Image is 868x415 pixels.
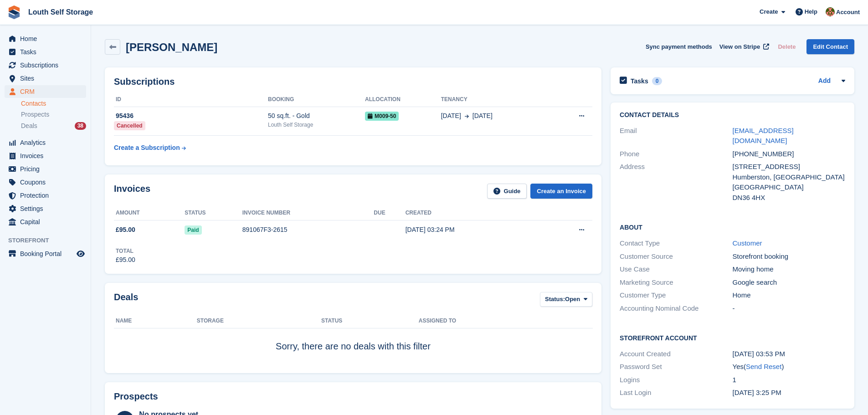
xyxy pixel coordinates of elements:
[733,251,845,262] div: Storefront booking
[114,92,268,107] th: ID
[114,292,138,309] h2: Deals
[620,303,732,314] div: Accounting Nominal Code
[5,85,86,98] a: menu
[365,112,399,121] span: M009-50
[20,59,75,72] span: Subscriptions
[116,255,135,265] div: £95.00
[733,362,845,372] div: Yes
[5,32,86,45] a: menu
[774,39,799,54] button: Delete
[620,277,732,288] div: Marketing Source
[716,39,771,54] a: View on Stripe
[5,163,86,175] a: menu
[441,111,461,121] span: [DATE]
[733,127,794,145] a: [EMAIL_ADDRESS][DOMAIN_NAME]
[116,247,135,255] div: Total
[185,225,201,235] span: Paid
[620,162,732,203] div: Address
[620,251,732,262] div: Customer Source
[21,121,86,131] a: Deals 38
[197,314,321,328] th: Storage
[114,314,197,328] th: Name
[114,77,592,87] h2: Subscriptions
[20,32,75,45] span: Home
[20,46,75,58] span: Tasks
[268,92,365,107] th: Booking
[268,121,365,129] div: Louth Self Storage
[806,39,854,54] a: Edit Contact
[620,362,732,372] div: Password Set
[5,215,86,228] a: menu
[818,76,831,87] a: Add
[620,333,845,342] h2: Storefront Account
[733,349,845,359] div: [DATE] 03:53 PM
[5,136,86,149] a: menu
[733,162,845,172] div: [STREET_ADDRESS]
[5,247,86,260] a: menu
[20,149,75,162] span: Invoices
[620,222,845,231] h2: About
[114,139,186,156] a: Create a Subscription
[620,112,845,119] h2: Contact Details
[530,184,592,199] a: Create an Invoice
[20,72,75,85] span: Sites
[126,41,217,53] h2: [PERSON_NAME]
[20,176,75,189] span: Coupons
[20,247,75,260] span: Booking Portal
[7,5,21,19] img: stora-icon-8386f47178a22dfd0bd8f6a31ec36ba5ce8667c1dd55bd0f319d3a0aa187defe.svg
[836,8,860,17] span: Account
[25,5,97,20] a: Louth Self Storage
[114,391,158,402] h2: Prospects
[20,136,75,149] span: Analytics
[620,375,732,385] div: Logins
[75,122,86,130] div: 38
[268,111,365,121] div: 50 sq.ft. - Gold
[321,314,419,328] th: Status
[652,77,663,85] div: 0
[441,92,552,107] th: Tenancy
[20,85,75,98] span: CRM
[114,143,180,153] div: Create a Subscription
[545,295,565,304] span: Status:
[419,314,592,328] th: Assigned to
[473,111,493,121] span: [DATE]
[276,341,431,351] span: Sorry, there are no deals with this filter
[620,290,732,301] div: Customer Type
[242,206,374,220] th: Invoice number
[746,363,781,370] a: Send Reset
[733,290,845,301] div: Home
[620,238,732,249] div: Contact Type
[719,42,760,51] span: View on Stripe
[21,110,86,119] a: Prospects
[487,184,527,199] a: Guide
[733,239,762,247] a: Customer
[733,193,845,203] div: DN36 4HX
[733,389,781,396] time: 2025-07-15 14:25:37 UTC
[646,39,712,54] button: Sync payment methods
[374,206,405,220] th: Due
[733,182,845,193] div: [GEOGRAPHIC_DATA]
[826,7,835,16] img: Andy Smith
[116,225,135,235] span: £95.00
[5,189,86,202] a: menu
[540,292,592,307] button: Status: Open
[20,202,75,215] span: Settings
[5,149,86,162] a: menu
[406,225,540,235] div: [DATE] 03:24 PM
[565,295,580,304] span: Open
[114,111,268,121] div: 95436
[805,7,817,16] span: Help
[21,110,49,119] span: Prospects
[733,264,845,275] div: Moving home
[21,99,86,108] a: Contacts
[631,77,648,85] h2: Tasks
[365,92,441,107] th: Allocation
[733,375,845,385] div: 1
[114,121,145,130] div: Cancelled
[75,248,86,259] a: Preview store
[733,172,845,183] div: Humberston, [GEOGRAPHIC_DATA]
[744,363,784,370] span: ( )
[620,349,732,359] div: Account Created
[20,189,75,202] span: Protection
[20,163,75,175] span: Pricing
